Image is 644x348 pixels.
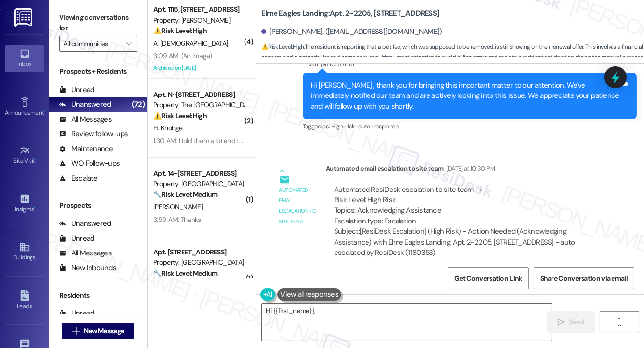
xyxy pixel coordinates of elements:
div: Review follow-ups [59,129,128,139]
div: Prospects [49,200,147,211]
div: (72) [129,97,147,112]
div: Property: [GEOGRAPHIC_DATA] [153,257,245,268]
img: ResiDesk Logo [14,8,34,27]
input: All communities [63,36,122,52]
textarea: Hi {{first_name}}, [262,304,552,341]
div: Unread [59,233,94,244]
div: WO Follow-ups [59,158,120,169]
a: Buildings [5,239,44,265]
button: Get Conversation Link [448,267,528,289]
span: • [34,204,35,211]
div: Maintenance [59,144,113,154]
div: New Inbounds [59,263,116,273]
div: 1:30 AM: I told them a lot and there is no solution [153,136,290,145]
div: 3:59 AM: Thanks [153,215,201,224]
div: Automated email escalation to site team [326,163,605,177]
button: New Message [62,323,135,339]
div: Unread [59,308,94,318]
div: Automated ResiDesk escalation to site team -> Risk Level: High Risk Topics: Acknowledging Assista... [334,185,597,227]
span: H. Khohge [153,124,183,132]
a: Leads [5,287,44,314]
div: Property: [PERSON_NAME] [153,15,245,26]
a: Inbox [5,45,44,72]
strong: ⚠️ Risk Level: High [153,26,207,35]
div: Property: The [GEOGRAPHIC_DATA] [153,100,245,110]
div: Apt. [STREET_ADDRESS] [153,247,245,257]
div: 3:09 AM: (An Image) [153,51,212,60]
span: Share Conversation via email [540,273,628,284]
span: Get Conversation Link [454,273,522,284]
i:  [126,40,132,48]
span: A. [DEMOGRAPHIC_DATA] [153,39,228,48]
strong: ⚠️ Risk Level: High [153,111,207,120]
a: Site Visit • [5,142,44,169]
a: Insights • [5,190,44,217]
div: Residents [49,290,147,301]
div: All Messages [59,248,112,258]
strong: 🔧 Risk Level: Medium [153,190,217,199]
span: High-risk-auto-response [331,122,399,130]
i:  [72,327,80,335]
div: Hi [PERSON_NAME] , thank you for bringing this important matter to our attention. We've immediate... [311,80,621,112]
span: New Message [84,326,124,336]
strong: 🔧 Risk Level: Medium [153,269,217,278]
div: [DATE] at 10:30 PM [303,59,354,69]
div: Unread [59,85,94,95]
span: : The resident is reporting that a pet fee, which was supposed to be removed, is still showing on... [261,42,644,63]
div: [DATE] at 10:30 PM [444,163,495,174]
strong: ⚠️ Risk Level: High [261,43,304,51]
div: Subject: [ResiDesk Escalation] (High Risk) - Action Needed (Acknowledging Assistance) with Elme E... [334,226,597,258]
div: Apt. N~[STREET_ADDRESS] [153,90,245,100]
div: [PERSON_NAME]. ([EMAIL_ADDRESS][DOMAIN_NAME]) [261,27,442,37]
button: Send [547,311,595,333]
b: Elme Eagles Landing: Apt. 2~2205, [STREET_ADDRESS] [261,8,439,19]
div: Archived on [DATE] [153,62,245,74]
div: Escalate [59,173,97,184]
span: • [44,108,45,115]
label: Viewing conversations for [59,10,137,36]
div: Automated email escalation to site team [279,185,318,227]
div: Unanswered [59,219,111,229]
span: [PERSON_NAME] [153,202,203,211]
i:  [615,318,623,326]
div: All Messages [59,114,112,125]
div: Property: [GEOGRAPHIC_DATA] [153,179,245,189]
div: Apt. 1115, [STREET_ADDRESS] [153,4,245,15]
div: Tagged as: [303,119,637,133]
button: Share Conversation via email [534,267,634,289]
div: Apt. 14~[STREET_ADDRESS] [153,168,245,179]
span: • [35,156,37,163]
div: Unanswered [59,99,111,110]
i:  [557,318,565,326]
div: Prospects + Residents [49,66,147,77]
span: Send [569,317,584,327]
